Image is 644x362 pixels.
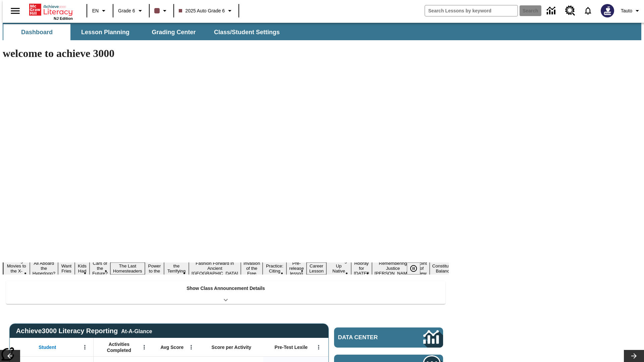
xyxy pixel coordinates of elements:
button: Slide 12 Pre-release lesson [286,260,307,277]
input: search field [425,5,518,16]
div: Home [29,2,73,20]
span: Tauto [621,7,632,14]
button: Slide 13 Career Lesson [307,262,326,275]
h1: welcome to achieve 3000 [3,47,449,60]
button: Open Menu [139,342,149,352]
button: Select a new avatar [597,2,618,19]
button: Slide 9 Fashion Forward in Ancient Rome [189,260,241,277]
span: Activities Completed [97,341,141,353]
button: Grading Center [140,24,207,40]
div: At-A-Glance [121,327,152,335]
div: Show Class Announcement Details [6,281,445,304]
a: Home [29,3,73,16]
span: NJ Edition [54,16,73,20]
span: Data Center [338,334,401,341]
button: Slide 4 Dirty Jobs Kids Had To Do [75,252,90,285]
button: Slide 6 The Last Homesteaders [110,262,145,275]
button: Class color is dark brown. Change class color [152,5,171,17]
button: Language: EN, Select a language [89,5,111,17]
div: Pause [407,262,427,275]
button: Slide 16 Remembering Justice O'Connor [372,260,414,277]
button: Slide 3 Do You Want Fries With That? [58,252,75,285]
button: Slide 11 Mixed Practice: Citing Evidence [263,257,286,280]
span: Grade 6 [118,7,135,14]
div: SubNavbar [3,24,286,40]
button: Pause [407,262,420,275]
button: Lesson carousel, Next [624,350,644,362]
button: Slide 14 Cooking Up Native Traditions [326,257,351,280]
button: Open Menu [314,342,324,352]
span: Pre-Test Lexile [275,344,308,350]
button: Lesson Planning [72,24,139,40]
button: Slide 1 Taking Movies to the X-Dimension [3,257,30,280]
div: SubNavbar [3,23,641,40]
a: Data Center [334,327,443,348]
button: Slide 7 Solar Power to the People [145,257,164,280]
span: Achieve3000 Literacy Reporting [16,327,152,335]
button: Dashboard [3,24,70,40]
button: Slide 15 Hooray for Constitution Day! [351,260,372,277]
button: Slide 5 Cars of the Future? [90,260,110,277]
button: Profile/Settings [618,5,644,17]
button: Grade: Grade 6, Select a grade [115,5,147,17]
span: Student [39,344,56,350]
img: Avatar [601,4,614,17]
button: Slide 8 Attack of the Terrifying Tomatoes [164,257,189,280]
button: Open Menu [186,342,196,352]
button: Class/Student Settings [209,24,285,40]
a: Data Center [543,2,561,20]
p: Show Class Announcement Details [186,285,265,292]
button: Slide 2 All Aboard the Hyperloop? [30,260,58,277]
span: Avg Score [160,344,183,350]
button: Open side menu [5,1,25,21]
a: Notifications [579,2,597,19]
button: Slide 18 The Constitution's Balancing Act [430,257,462,280]
button: Open Menu [80,342,90,352]
button: Class: 2025 Auto Grade 6, Select your class [176,5,237,17]
span: Score per Activity [212,344,252,350]
button: Slide 10 The Invasion of the Free CD [241,255,263,282]
a: Resource Center, Will open in new tab [561,2,579,20]
span: EN [92,7,99,14]
span: 2025 Auto Grade 6 [179,7,225,14]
